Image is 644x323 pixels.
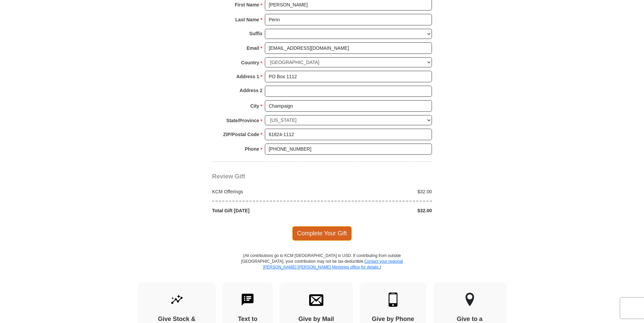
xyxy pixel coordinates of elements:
p: (All contributions go to KCM [GEOGRAPHIC_DATA] in USD. If contributing from outside [GEOGRAPHIC_D... [241,253,403,282]
strong: Address 2 [239,86,262,95]
strong: ZIP/Postal Code [223,130,259,139]
strong: Last Name [235,15,259,24]
a: Contact your regional [PERSON_NAME] [PERSON_NAME] Ministries office for details. [263,259,403,270]
strong: Address 1 [236,72,259,81]
div: $32.00 [322,207,436,214]
h4: Give by Mail [292,316,341,323]
div: KCM Offerings [209,188,322,195]
img: other-region [465,293,475,307]
img: envelope.svg [309,293,323,307]
strong: Suffix [249,29,262,38]
h4: Give by Phone [372,316,414,323]
img: mobile.svg [386,293,400,307]
strong: Country [241,58,259,67]
strong: Phone [245,144,259,154]
img: text-to-give.svg [240,293,255,307]
div: $32.00 [322,188,436,195]
span: Complete Your Gift [292,226,352,240]
strong: State/Province [226,116,259,125]
strong: Email [247,43,259,53]
span: Review Gift [212,173,245,180]
strong: City [250,101,259,111]
div: Total Gift [DATE] [209,207,322,214]
img: give-by-stock.svg [170,293,184,307]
